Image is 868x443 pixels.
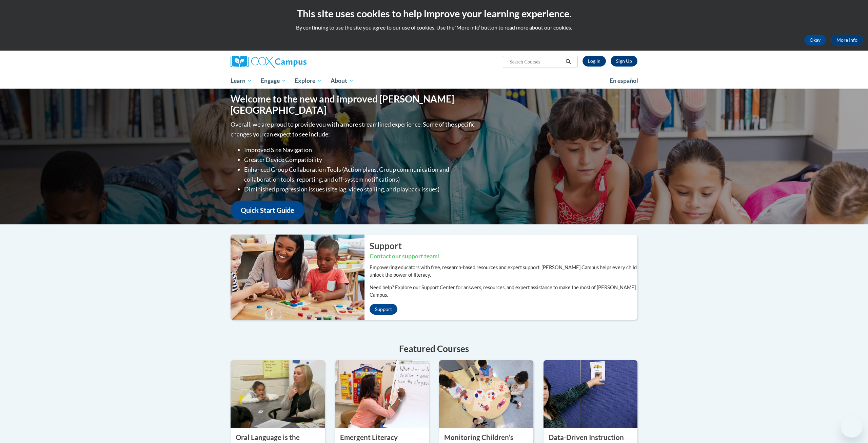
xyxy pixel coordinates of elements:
[326,73,358,89] a: About
[244,165,476,184] li: Enhanced Group Collaboration Tools (Action plans, Group communication and collaboration tools, re...
[583,56,606,67] a: Log In
[335,360,429,428] img: Emergent Literacy
[256,73,291,89] a: Engage
[231,201,304,220] a: Quick Start Guide
[370,252,637,261] h3: Contact our support team!
[544,360,638,428] img: Data-Driven Instruction
[5,7,863,20] h2: This site uses cookies to help improve your learning experience.
[231,77,252,85] span: Learn
[290,73,326,89] a: Explore
[231,360,325,428] img: Oral Language is the Foundation for Literacy
[5,24,863,31] p: By continuing to use the site you agree to our use of cookies. Use the ‘More info’ button to read...
[549,433,624,441] property: Data-Driven Instruction
[261,77,286,85] span: Engage
[563,58,573,66] button: Search
[611,56,637,67] a: Register
[231,93,476,116] h1: Welcome to the new and improved [PERSON_NAME][GEOGRAPHIC_DATA]
[220,73,648,89] div: Main menu
[231,119,476,139] p: Overall, we are proud to provide you with a more streamlined experience. Some of the specific cha...
[370,264,637,279] p: Empowering educators with free, research-based resources and expert support, [PERSON_NAME] Campus...
[231,56,307,68] img: Cox Campus
[244,155,476,165] li: Greater Device Compatibility
[370,304,397,315] a: Support
[370,284,637,299] p: Need help? Explore our Support Center for answers, resources, and expert assistance to make the m...
[340,433,398,441] property: Emergent Literacy
[509,58,563,66] input: Search Courses
[841,416,863,438] iframe: Button to launch messaging window
[231,56,359,68] a: Cox Campus
[370,240,637,252] h2: Support
[804,35,826,45] button: Okay
[295,77,322,85] span: Explore
[231,342,637,355] h4: Featured Courses
[225,235,364,319] img: ...
[331,77,354,85] span: About
[244,184,476,194] li: Diminished progression issues (site lag, video stalling, and playback issues)
[831,35,863,45] a: More Info
[610,77,638,84] span: En español
[226,73,256,89] a: Learn
[605,74,643,88] a: En español
[439,360,533,428] img: Monitoring Children’s Progress in Language & Literacy in the Early Years
[244,145,476,155] li: Improved Site Navigation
